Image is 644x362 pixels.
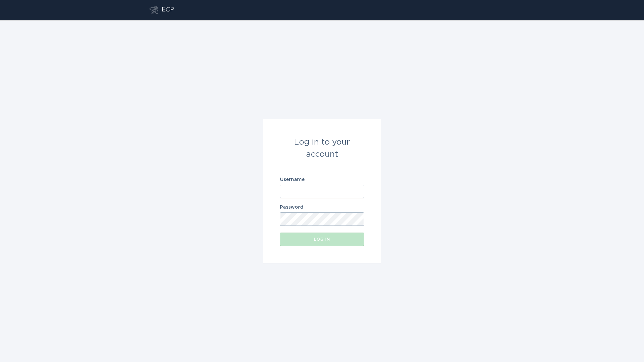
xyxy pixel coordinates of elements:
[280,233,364,246] button: Log in
[150,6,158,14] button: Go to dashboard
[280,205,364,210] label: Password
[280,136,364,160] div: Log in to your account
[280,177,364,182] label: Username
[162,6,174,14] div: ECP
[283,237,361,241] div: Log in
